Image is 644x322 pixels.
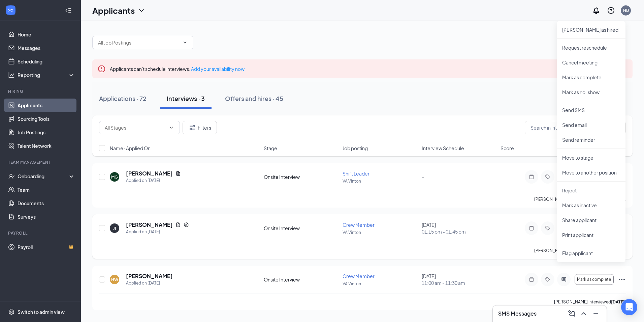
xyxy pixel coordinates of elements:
button: Minimize [590,308,601,319]
div: Onsite Interview [264,276,339,283]
div: Open Intercom Messenger [621,299,637,315]
div: [DATE] [422,221,496,235]
div: MG [111,174,118,180]
div: Hiring [8,88,74,94]
svg: Analysis [8,72,15,78]
h1: Applicants [92,5,135,16]
svg: ActiveChat [560,277,568,282]
p: Move to another position [562,169,620,176]
span: 11:00 am - 11:30 am [422,279,496,286]
h5: [PERSON_NAME] [126,221,173,229]
span: Crew Member [343,273,375,279]
svg: Note [527,174,536,180]
p: VA Vinton [343,230,417,235]
svg: Settings [8,308,15,315]
span: Mark as complete [577,277,611,282]
svg: Document [175,222,181,227]
span: Name · Applied On [110,145,151,152]
div: [DATE] [422,273,496,286]
div: Reporting [18,72,75,78]
a: Documents [18,196,75,210]
a: Applicants [18,99,75,112]
span: 01:15 pm - 01:45 pm [422,228,496,235]
span: Applicants can't schedule interviews. [110,66,245,72]
svg: Reapply [184,222,189,227]
p: [PERSON_NAME] has applied more than . [534,248,626,253]
svg: ComposeMessage [568,310,576,318]
div: Onsite Interview [264,173,339,180]
svg: Minimize [592,310,600,318]
a: Sourcing Tools [18,112,75,126]
a: Surveys [18,210,75,223]
h5: [PERSON_NAME] [126,272,173,280]
svg: Filter [188,124,196,132]
h3: SMS Messages [498,310,537,317]
a: Home [18,28,75,41]
div: Applied on [DATE] [126,280,173,287]
div: Onboarding [18,173,69,180]
a: Job Postings [18,126,75,139]
input: All Job Postings [98,39,180,46]
button: ChevronUp [578,308,589,319]
svg: QuestionInfo [607,6,615,15]
span: Shift Leader [343,170,369,177]
div: Applied on [DATE] [126,229,189,235]
div: JI [113,225,116,231]
div: Applied on [DATE] [126,177,181,184]
div: Team Management [8,159,74,165]
input: All Stages [105,124,166,131]
div: HB [623,7,629,13]
svg: UserCheck [8,173,15,180]
b: [DATE] [611,299,625,304]
input: Search in interviews [525,121,626,134]
button: Filter Filters [183,121,217,134]
span: Score [501,145,514,152]
svg: Tag [544,277,552,282]
h5: [PERSON_NAME] [126,170,173,177]
svg: ChevronUp [580,310,588,318]
a: Messages [18,41,75,55]
p: [PERSON_NAME] interviewed . [554,299,626,305]
p: [PERSON_NAME] has applied more than . [534,196,626,202]
a: Scheduling [18,55,75,68]
a: Team [18,183,75,196]
svg: Document [175,171,181,176]
span: Job posting [343,145,368,152]
button: ComposeMessage [566,308,577,319]
svg: Error [98,65,106,73]
div: Switch to admin view [18,308,65,315]
svg: ChevronDown [137,6,146,15]
svg: Tag [544,174,552,180]
span: Interview Schedule [422,145,464,152]
div: Offers and hires · 45 [225,94,283,103]
svg: Tag [544,225,552,231]
svg: Note [527,225,536,231]
div: Payroll [8,230,74,236]
svg: Notifications [592,6,600,15]
span: Crew Member [343,222,375,228]
svg: Ellipses [618,275,626,284]
span: - [422,174,424,180]
svg: Collapse [65,7,72,14]
span: Stage [264,145,277,152]
svg: ChevronDown [182,40,188,45]
a: PayrollCrown [18,240,75,254]
button: Mark as complete [575,274,614,285]
svg: WorkstreamLogo [7,7,14,14]
div: Interviews · 3 [167,94,205,103]
div: Onsite Interview [264,225,339,232]
div: HW [111,277,118,283]
a: Add your availability now [191,66,245,72]
div: Applications · 72 [99,94,147,103]
svg: Note [527,277,536,282]
p: VA Vinton [343,281,417,287]
svg: ChevronDown [169,125,174,130]
a: Talent Network [18,139,75,153]
p: VA Vinton [343,178,417,184]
